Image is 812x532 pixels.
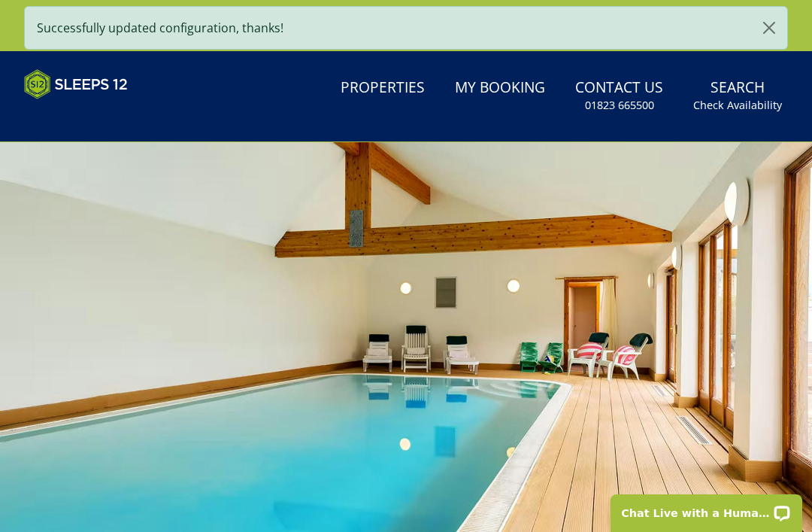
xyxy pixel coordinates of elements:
a: My Booking [449,71,551,105]
img: Sleeps 12 [24,69,128,99]
div: Successfully updated configuration, thanks! [24,6,788,50]
iframe: LiveChat chat widget [601,485,812,532]
small: Check Availability [693,98,782,113]
iframe: Customer reviews powered by Trustpilot [17,108,174,121]
a: SearchCheck Availability [687,71,788,120]
a: Contact Us01823 665500 [569,71,669,120]
small: 01823 665500 [585,98,654,113]
a: Properties [335,71,431,105]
